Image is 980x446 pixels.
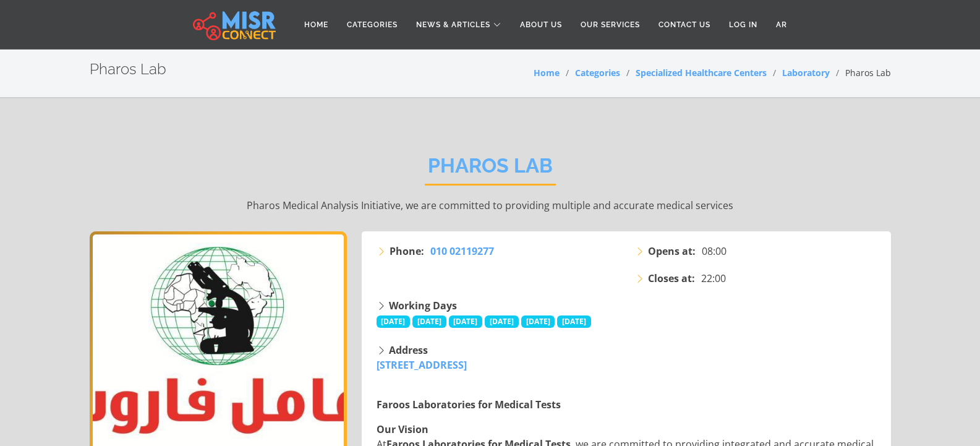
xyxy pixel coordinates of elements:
[389,299,457,312] strong: Working Days
[430,244,494,259] a: 010 02119277
[377,315,411,328] span: [DATE]
[575,67,620,79] a: Categories
[521,315,555,328] span: [DATE]
[571,13,649,36] a: Our Services
[377,358,467,372] a: [STREET_ADDRESS]
[338,13,407,36] a: Categories
[90,61,166,79] h2: Pharos Lab
[648,244,696,259] strong: Opens at:
[782,67,830,79] a: Laboratory
[648,271,695,286] strong: Closes at:
[702,244,726,259] span: 08:00
[377,398,561,411] strong: Faroos Laboratories for Medical Tests
[534,67,560,79] a: Home
[389,343,428,357] strong: Address
[636,67,767,79] a: Specialized Healthcare Centers
[449,315,483,328] span: [DATE]
[416,19,490,30] span: News & Articles
[390,244,424,259] strong: Phone:
[295,13,338,36] a: Home
[767,13,796,36] a: AR
[412,315,446,328] span: [DATE]
[485,315,519,328] span: [DATE]
[407,13,511,36] a: News & Articles
[720,13,767,36] a: Log in
[193,9,276,40] img: main.misr_connect
[557,315,591,328] span: [DATE]
[425,154,556,186] h2: Pharos Lab
[649,13,720,36] a: Contact Us
[701,271,726,286] span: 22:00
[90,198,891,213] p: Pharos Medical Analysis Initiative, we are committed to providing multiple and accurate medical s...
[830,66,891,79] li: Pharos Lab
[430,244,494,258] span: 010 02119277
[377,422,428,436] strong: Our Vision
[511,13,571,36] a: About Us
